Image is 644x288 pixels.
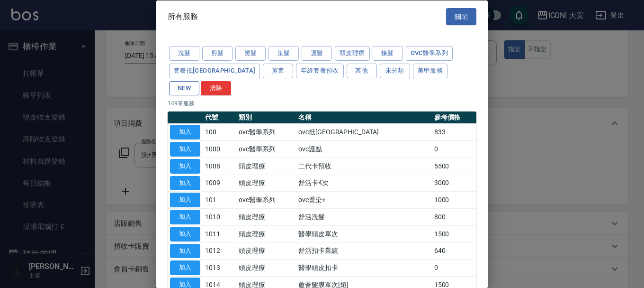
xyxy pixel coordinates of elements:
[236,259,296,276] td: 頭皮理療
[236,123,296,140] td: ovc醫學系列
[169,46,199,61] button: 洗髮
[296,225,432,242] td: 醫學頭皮單次
[406,46,453,61] button: ovc醫學系列
[202,46,233,61] button: 剪髮
[169,63,260,78] button: 套餐抵[GEOGRAPHIC_DATA]
[236,111,296,124] th: 類別
[432,111,476,124] th: 參考價格
[170,210,200,224] button: 加入
[432,242,476,260] td: 640
[168,99,476,108] p: 149 筆服務
[203,111,236,124] th: 代號
[236,158,296,175] td: 頭皮理療
[296,259,432,276] td: 醫學頭皮扣卡
[296,63,343,78] button: 年終套餐預收
[236,175,296,192] td: 頭皮理療
[296,140,432,158] td: ovc護點
[432,208,476,225] td: 800
[373,46,403,61] button: 接髮
[302,46,332,61] button: 護髮
[170,125,200,139] button: 加入
[203,208,236,225] td: 1010
[201,81,231,95] button: 清除
[446,8,476,25] button: 關閉
[236,225,296,242] td: 頭皮理療
[203,242,236,260] td: 1012
[169,81,199,95] button: NEW
[432,225,476,242] td: 1500
[268,46,299,61] button: 染髮
[236,208,296,225] td: 頭皮理療
[203,123,236,140] td: 100
[432,191,476,208] td: 1000
[432,158,476,175] td: 5500
[432,123,476,140] td: 833
[432,175,476,192] td: 3000
[296,175,432,192] td: 舒活卡4次
[296,158,432,175] td: 二代卡預收
[296,191,432,208] td: ovc燙染+
[296,242,432,260] td: 舒活扣卡業績
[203,175,236,192] td: 1009
[335,46,370,61] button: 頭皮理療
[170,142,200,157] button: 加入
[263,63,293,78] button: 剪套
[432,140,476,158] td: 0
[236,140,296,158] td: ovc醫學系列
[432,259,476,276] td: 0
[236,191,296,208] td: ovc醫學系列
[296,208,432,225] td: 舒活洗髮
[203,225,236,242] td: 1011
[170,176,200,190] button: 加入
[170,193,200,207] button: 加入
[170,260,200,275] button: 加入
[168,11,198,21] span: 所有服務
[203,259,236,276] td: 1013
[236,242,296,260] td: 頭皮理療
[296,111,432,124] th: 名稱
[203,158,236,175] td: 1008
[296,123,432,140] td: ovc抵[GEOGRAPHIC_DATA]
[347,63,377,78] button: 其他
[413,63,448,78] button: 美甲服務
[203,191,236,208] td: 101
[203,140,236,158] td: 1000
[170,158,200,173] button: 加入
[235,46,266,61] button: 燙髮
[170,226,200,241] button: 加入
[380,63,410,78] button: 未分類
[170,243,200,258] button: 加入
